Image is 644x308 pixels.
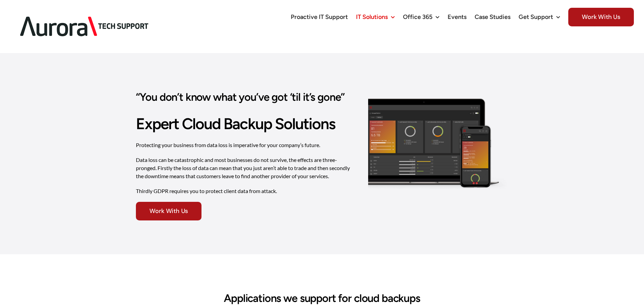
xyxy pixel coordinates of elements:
[136,202,201,220] a: Work With Us
[136,141,353,149] p: Protecting your business from data loss is imperative for your company’s future.
[368,87,508,196] img: Backup-Business-Cropped
[291,14,348,20] span: Proactive IT Support
[448,14,467,20] span: Events
[136,115,353,133] h1: Expert Cloud Backup Solutions
[475,14,510,20] span: Case Studies
[136,292,508,304] p: Applications we support for cloud backups
[136,187,353,195] p: Thirdly GDPR requires you to protect client data from attack.
[136,156,353,180] p: Data loss can be catastrophic and most businesses do not survive, the effects are three-pronged. ...
[403,14,432,20] span: Office 365
[10,5,159,48] img: Aurora Tech Support Logo
[568,8,634,26] span: Work With Us
[519,14,553,20] span: Get Support
[356,14,388,20] span: IT Solutions
[149,208,188,215] span: Work With Us
[136,91,344,103] span: “You don’t know what you’ve got ‘til it’s gone”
